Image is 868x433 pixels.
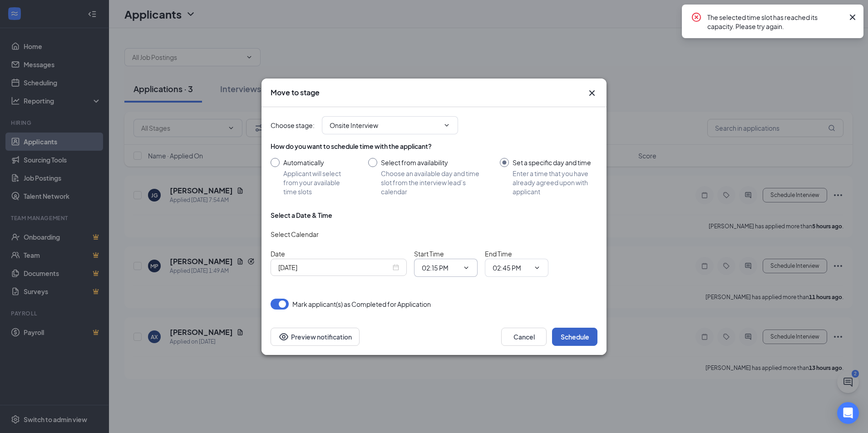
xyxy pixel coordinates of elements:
[278,262,391,272] input: Sep 16, 2025
[271,142,597,151] div: How do you want to schedule time with the applicant?
[271,250,285,258] span: Date
[587,88,597,98] svg: Cross
[533,264,541,271] svg: ChevronDown
[278,331,289,342] svg: Eye
[463,264,470,271] svg: ChevronDown
[552,328,597,346] button: Schedule
[443,122,450,129] svg: ChevronDown
[271,88,320,98] h3: Move to stage
[271,211,332,220] div: Select a Date & Time
[271,328,360,346] button: Preview notificationEye
[292,299,431,310] span: Mark applicant(s) as Completed for Application
[271,120,315,130] span: Choose stage :
[847,12,858,23] svg: Cross
[414,250,444,258] span: Start Time
[707,12,843,31] div: The selected time slot has reached its capacity. Please try again.
[422,263,459,273] input: Start time
[691,12,702,23] svg: CrossCircle
[271,230,319,238] span: Select Calendar
[587,88,597,98] button: Close
[837,402,859,424] div: Open Intercom Messenger
[485,250,512,258] span: End Time
[493,263,530,273] input: End time
[501,328,547,346] button: Cancel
